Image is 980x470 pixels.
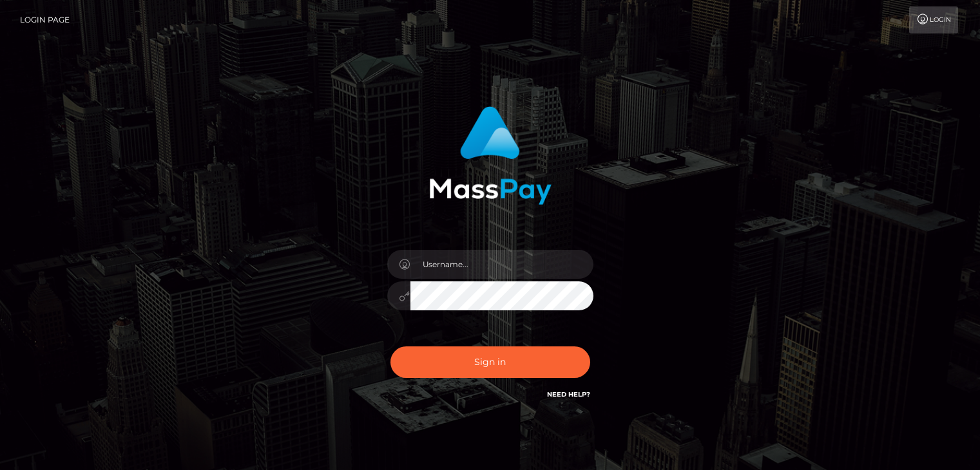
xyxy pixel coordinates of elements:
a: Login [909,6,958,33]
input: Username... [410,250,593,279]
button: Sign in [390,346,590,378]
a: Login Page [20,6,70,33]
img: MassPay Login [429,106,552,205]
a: Need Help? [547,390,590,399]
